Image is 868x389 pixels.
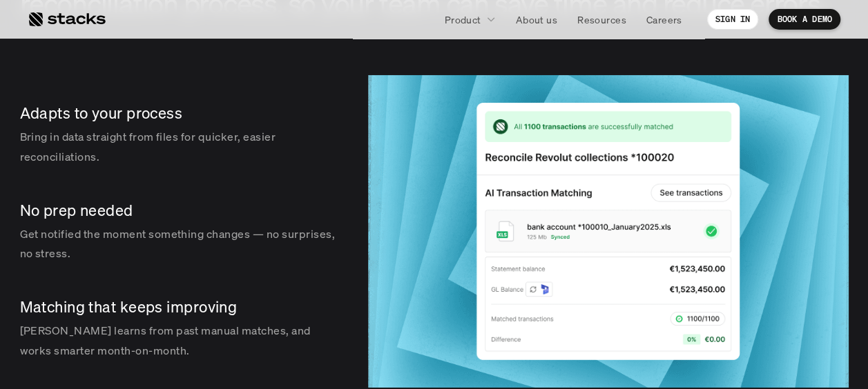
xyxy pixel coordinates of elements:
a: Resources [569,7,635,32]
a: Careers [638,7,691,32]
a: About us [508,7,566,32]
p: Careers [646,12,682,27]
a: SIGN IN [707,9,759,30]
p: Get notified the moment something changes — no surprises, no stress. [20,224,340,264]
p: No prep needed [20,200,340,221]
p: [PERSON_NAME] learns from past manual matches, and works smarter month-on-month. [20,321,340,361]
p: Adapts to your process [20,103,340,124]
p: Bring in data straight from files for quicker, easier reconciliations. [20,127,340,167]
p: Resources [577,12,626,27]
p: Product [445,12,481,27]
a: Privacy Policy [163,263,224,272]
p: BOOK A DEMO [777,14,832,24]
p: About us [516,12,557,27]
p: SIGN IN [715,14,751,24]
a: BOOK A DEMO [769,9,840,30]
p: Matching that keeps improving [20,297,340,318]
